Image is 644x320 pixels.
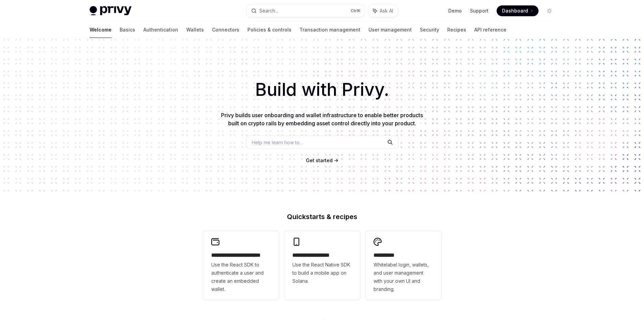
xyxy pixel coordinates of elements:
[143,22,178,38] a: Authentication
[380,7,393,14] span: Ask AI
[186,22,204,38] a: Wallets
[246,5,365,17] button: Search...CtrlK
[474,22,506,38] a: API reference
[221,112,423,127] span: Privy builds user onboarding and wallet infrastructure to enable better products built on crypto ...
[374,261,433,293] span: Whitelabel login, wallets, and user management with your own UI and branding.
[120,22,135,38] a: Basics
[420,22,439,38] a: Security
[90,22,112,38] a: Welcome
[470,7,488,14] a: Support
[203,213,441,220] h2: Quickstarts & recipes
[11,77,633,103] h1: Build with Privy.
[502,7,528,14] span: Dashboard
[300,22,360,38] a: Transaction management
[365,231,441,300] a: **** *****Whitelabel login, wallets, and user management with your own UI and branding.
[368,5,398,17] button: Ask AI
[306,157,333,163] span: Get started
[306,157,333,164] a: Get started
[351,8,361,14] span: Ctrl K
[448,7,462,14] a: Demo
[212,22,239,38] a: Connectors
[368,22,412,38] a: User management
[497,5,539,16] a: Dashboard
[211,261,271,293] span: Use the React SDK to authenticate a user and create an embedded wallet.
[292,261,352,285] span: Use the React Native SDK to build a mobile app on Solana.
[247,22,291,38] a: Policies & controls
[544,5,555,16] button: Toggle dark mode
[90,6,132,16] img: light logo
[252,139,303,146] span: Help me learn how to…
[447,22,466,38] a: Recipes
[259,7,278,15] div: Search...
[284,231,360,300] a: **** **** **** ***Use the React Native SDK to build a mobile app on Solana.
